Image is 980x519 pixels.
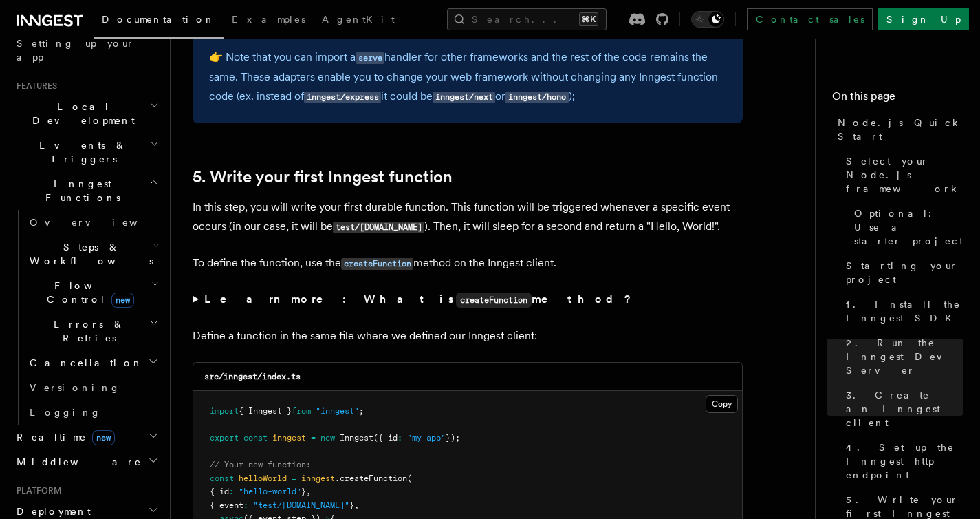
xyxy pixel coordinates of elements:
[272,433,306,443] span: inngest
[316,406,359,416] span: "inngest"
[24,400,162,425] a: Logging
[846,259,963,286] span: Starting your project
[846,154,963,195] span: Select your Node.js framework
[846,336,963,377] span: 2. Run the Inngest Dev Server
[11,133,162,171] button: Events & Triggers
[24,317,149,345] span: Errors & Retries
[224,4,314,37] a: Examples
[111,293,134,308] span: new
[24,356,143,370] span: Cancellation
[204,293,634,306] strong: Learn more: What is method?
[505,92,568,103] code: inngest/hono
[24,350,162,375] button: Cancellation
[11,94,162,133] button: Local Development
[854,206,963,248] span: Optional: Use a starter project
[832,110,963,149] a: Node.js Quick Start
[846,388,963,430] span: 3. Create an Inngest client
[311,433,316,443] span: =
[11,455,142,469] span: Middleware
[846,297,963,325] span: 1. Install the Inngest SDK
[209,47,726,107] p: 👉 Note that you can import a handler for other frameworks and the rest of the code remains the sa...
[322,14,395,25] span: AgentKit
[838,116,963,143] span: Node.js Quick Start
[840,330,963,383] a: 2. Run the Inngest Dev Server
[333,222,424,233] code: test/[DOMAIN_NAME]
[341,256,413,269] a: createFunction
[306,487,311,496] span: ,
[840,435,963,487] a: 4. Set up the Inngest http endpoint
[356,50,384,63] a: serve
[11,430,115,444] span: Realtime
[30,407,101,418] span: Logging
[193,167,453,187] a: 5. Write your first Inngest function
[210,406,239,416] span: import
[239,474,287,483] span: helloWorld
[706,395,738,413] button: Copy
[11,210,162,425] div: Inngest Functions
[243,500,248,510] span: :
[210,474,234,483] span: const
[239,406,292,416] span: { Inngest }
[102,14,215,25] span: Documentation
[314,4,403,37] a: AgentKit
[204,372,301,381] code: src/inngest/index.ts
[579,12,598,26] kbd: ⌘K
[840,149,963,201] a: Select your Node.js framework
[24,279,151,306] span: Flow Control
[433,92,495,103] code: inngest/next
[24,375,162,400] a: Versioning
[373,433,398,443] span: ({ id
[320,433,335,443] span: new
[210,500,243,510] span: { event
[24,210,162,235] a: Overview
[193,290,743,310] summary: Learn more: What iscreateFunctionmethod?
[446,433,460,443] span: });
[447,8,607,30] button: Search...⌘K
[11,138,150,166] span: Events & Triggers
[849,201,963,253] a: Optional: Use a starter project
[301,474,335,483] span: inngest
[349,500,354,510] span: }
[878,8,969,30] a: Sign Up
[356,52,384,64] code: serve
[691,11,724,28] button: Toggle dark mode
[24,312,162,350] button: Errors & Retries
[846,441,963,482] span: 4. Set up the Inngest http endpoint
[11,177,149,204] span: Inngest Functions
[193,326,743,346] p: Define a function in the same file where we defined our Inngest client:
[232,14,305,25] span: Examples
[354,500,359,510] span: ,
[24,235,162,273] button: Steps & Workflows
[229,487,234,496] span: :
[92,430,115,445] span: new
[24,273,162,312] button: Flow Controlnew
[840,383,963,435] a: 3. Create an Inngest client
[335,474,407,483] span: .createFunction
[304,92,381,103] code: inngest/express
[11,505,91,518] span: Deployment
[210,433,239,443] span: export
[11,425,162,449] button: Realtimenew
[292,474,296,483] span: =
[24,240,153,268] span: Steps & Workflows
[301,487,306,496] span: }
[840,292,963,330] a: 1. Install the Inngest SDK
[398,433,402,443] span: :
[30,382,120,393] span: Versioning
[840,253,963,292] a: Starting your project
[94,4,224,39] a: Documentation
[747,8,873,30] a: Contact sales
[407,433,446,443] span: "my-app"
[11,81,57,92] span: Features
[253,500,349,510] span: "test/[DOMAIN_NAME]"
[243,433,268,443] span: const
[193,198,743,237] p: In this step, you will write your first durable function. This function will be triggered wheneve...
[11,485,62,496] span: Platform
[292,406,311,416] span: from
[193,253,743,273] p: To define the function, use the method on the Inngest client.
[456,293,532,308] code: createFunction
[210,487,229,496] span: { id
[30,217,171,228] span: Overview
[341,258,413,270] code: createFunction
[11,31,162,70] a: Setting up your app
